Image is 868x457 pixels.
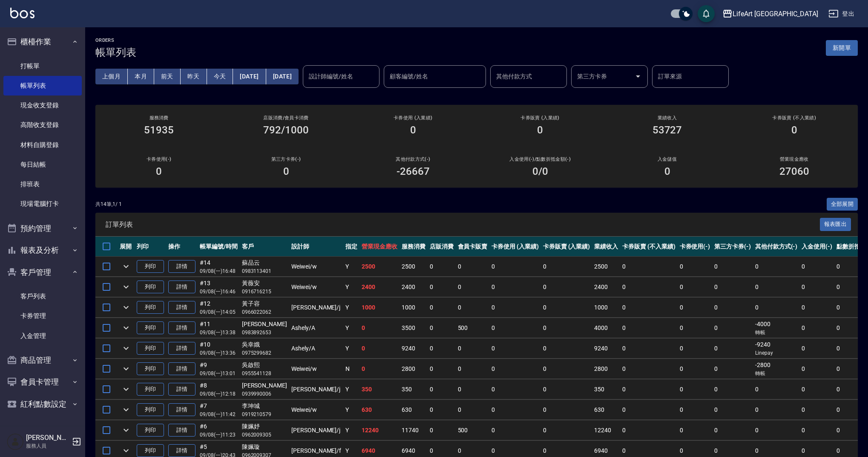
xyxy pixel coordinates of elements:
td: 0 [712,338,753,359]
td: 0 [620,318,677,338]
td: 0 [456,379,490,399]
button: 上個月 [95,69,128,84]
td: 2500 [400,257,428,277]
td: #6 [198,420,240,440]
td: 3500 [400,318,428,338]
td: #11 [198,318,240,338]
button: 商品管理 [3,349,82,371]
td: 0 [428,400,456,420]
td: 0 [799,318,834,338]
td: 1000 [359,298,400,318]
h2: 其他付款方式(-) [360,156,466,162]
td: 0 [541,277,592,297]
p: 共 14 筆, 1 / 1 [95,200,122,208]
td: 0 [541,359,592,379]
td: 0 [541,338,592,359]
button: 紅利點數設定 [3,393,82,415]
button: expand row [120,342,132,355]
a: 詳情 [168,424,195,437]
td: 2500 [592,257,620,277]
td: 0 [753,420,800,440]
td: 0 [428,298,456,318]
button: expand row [120,321,132,334]
h5: [PERSON_NAME] [26,434,69,442]
td: Y [343,420,359,440]
td: 0 [712,379,753,399]
button: [DATE] [266,69,299,84]
th: 入金使用(-) [799,237,834,257]
td: -4000 [753,318,800,338]
p: 0983113401 [242,267,287,275]
td: 350 [400,379,428,399]
td: 11740 [400,420,428,440]
td: 0 [799,400,834,420]
td: 0 [712,277,753,297]
td: 0 [799,257,834,277]
button: 櫃檯作業 [3,31,82,53]
button: 昨天 [181,69,207,84]
td: #8 [198,379,240,399]
a: 打帳單 [3,56,82,76]
td: 0 [799,420,834,440]
h3: 0 [283,165,289,177]
button: expand row [120,383,132,396]
span: 訂單列表 [106,220,820,229]
td: 0 [712,318,753,338]
button: expand row [120,260,132,273]
td: 0 [428,318,456,338]
th: 操作 [166,237,198,257]
button: expand row [120,301,132,314]
div: 黃子容 [242,299,287,308]
td: 0 [456,257,490,277]
a: 詳情 [168,321,195,335]
td: 0 [753,400,800,420]
td: 0 [620,379,677,399]
img: Person [7,433,24,450]
td: Weiwei /w [289,257,343,277]
td: 0 [678,338,713,359]
td: 0 [753,379,800,399]
button: 本月 [128,69,154,84]
td: 0 [428,379,456,399]
td: 4000 [592,318,620,338]
td: 0 [799,359,834,379]
p: 09/08 (一) 14:05 [200,308,238,316]
div: 黃薇安 [242,279,287,288]
button: LifeArt [GEOGRAPHIC_DATA] [719,5,822,23]
th: 卡券販賣 (入業績) [541,237,592,257]
td: 0 [678,277,713,297]
td: Y [343,277,359,297]
div: LifeArt [GEOGRAPHIC_DATA] [733,9,818,19]
td: Weiwei /w [289,400,343,420]
td: 0 [541,379,592,399]
td: 0 [799,277,834,297]
td: 0 [753,257,800,277]
td: Y [343,318,359,338]
td: 1000 [400,298,428,318]
td: #13 [198,277,240,297]
td: Weiwei /w [289,359,343,379]
p: 0966022062 [242,308,287,316]
button: Open [631,69,645,83]
p: 09/08 (一) 16:48 [200,267,238,275]
td: -2800 [753,359,800,379]
td: 0 [489,359,541,379]
div: 吳幸娥 [242,340,287,349]
td: 0 [541,318,592,338]
td: 0 [541,400,592,420]
td: 0 [456,277,490,297]
button: 列印 [137,383,164,396]
td: #14 [198,257,240,277]
td: 0 [428,420,456,440]
p: 09/08 (一) 16:46 [200,288,238,295]
td: 0 [489,379,541,399]
th: 業績收入 [592,237,620,257]
td: [PERSON_NAME] /j [289,420,343,440]
a: 帳單列表 [3,76,82,95]
div: 吳啟熙 [242,361,287,370]
td: 9240 [592,338,620,359]
h3: 0 [156,165,162,177]
td: 0 [489,298,541,318]
td: Ashely /A [289,318,343,338]
h2: 卡券販賣 (入業績) [487,115,593,121]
